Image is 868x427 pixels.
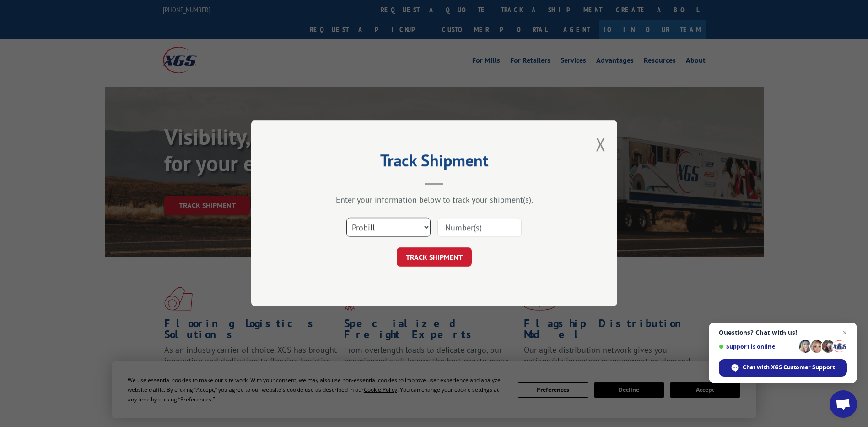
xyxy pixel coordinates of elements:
[719,359,847,377] div: Chat with XGS Customer Support
[839,327,850,338] span: Close chat
[743,363,835,372] span: Chat with XGS Customer Support
[397,248,472,267] button: TRACK SHIPMENT
[297,195,571,205] div: Enter your information below to track your shipment(s).
[719,329,847,336] span: Questions? Chat with us!
[596,132,606,156] button: Close modal
[437,218,522,237] input: Number(s)
[719,343,796,350] span: Support is online
[830,390,857,418] div: Open chat
[297,154,571,171] h2: Track Shipment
